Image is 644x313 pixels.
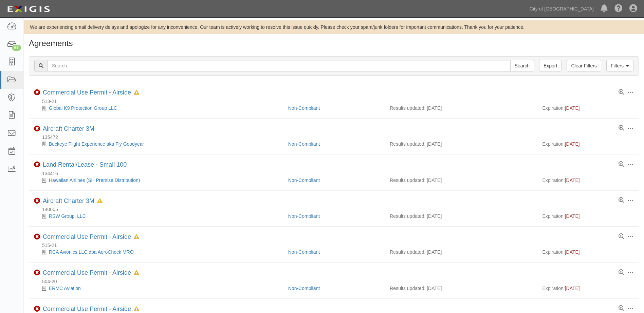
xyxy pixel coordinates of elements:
[542,213,633,220] div: Expiration:
[34,177,283,184] div: Hawaiian Airlines (SH Premise Distribution)
[49,213,86,219] a: RSW Group, LLC
[539,60,562,71] a: Export
[288,286,320,291] a: Non-Compliant
[34,249,283,255] div: RCA Avionics LLC dba AeroCheck MRO
[619,197,624,204] a: View results summary
[97,199,103,204] i: In Default since 10/22/2023
[565,213,580,219] span: [DATE]
[34,285,283,292] div: ERMC Aviation
[390,213,532,220] div: Results updated: [DATE]
[5,3,52,15] img: logo-5460c22ac91f19d4615b14bd174203de0afe785f0fc80cf4dbbc73dc1793850b.png
[619,89,624,96] a: View results summary
[542,249,633,255] div: Expiration:
[565,249,580,255] span: [DATE]
[43,269,139,277] div: Commercial Use Permit - Airside
[134,90,139,95] i: In Default since 10/17/2024
[43,161,127,168] a: Land Rental/Lease - Small 100
[390,141,532,147] div: Results updated: [DATE]
[390,177,532,184] div: Results updated: [DATE]
[34,162,40,168] i: Non-Compliant
[34,242,639,249] div: 515-21
[34,98,639,105] div: 513-21
[619,162,624,168] a: View results summary
[619,125,624,131] a: View results summary
[390,285,532,292] div: Results updated: [DATE]
[510,60,534,71] input: Search
[43,197,103,205] div: Aircraft Charter 3M
[134,235,139,239] i: In Default since 11/17/2023
[43,89,131,96] a: Commercial Use Permit - Airside
[34,306,40,312] i: Non-Compliant
[34,89,40,96] i: Non-Compliant
[12,45,21,51] div: 67
[390,105,532,111] div: Results updated: [DATE]
[34,206,639,213] div: 140605
[34,198,40,204] i: Non-Compliant
[34,126,40,132] i: Non-Compliant
[34,213,283,220] div: RSW Group, LLC
[29,39,639,48] h1: Agreements
[565,105,580,111] span: [DATE]
[48,60,511,71] input: Search
[526,2,597,16] a: City of [GEOGRAPHIC_DATA]
[565,141,580,147] span: [DATE]
[288,213,320,219] a: Non-Compliant
[542,177,633,184] div: Expiration:
[49,178,140,183] a: Hawaiian Airlines (SH Premise Distribution)
[606,60,633,71] a: Filters
[49,105,117,111] a: Global K9 Protection Group LLC
[34,270,40,276] i: Non-Compliant
[43,125,94,133] div: Aircraft Charter 3M
[43,125,94,132] a: Aircraft Charter 3M
[43,233,139,241] div: Commercial Use Permit - Airside
[565,286,580,291] span: [DATE]
[567,60,601,71] a: Clear Filters
[49,286,81,291] a: ERMC Aviation
[390,249,532,255] div: Results updated: [DATE]
[34,170,639,177] div: 134416
[43,306,139,313] div: Commercial Use Permit - Airside
[34,141,283,147] div: Buckeye Flight Experience aka Fly Goodyear
[49,249,134,255] a: RCA Avionics LLC dba AeroCheck MRO
[43,89,139,97] div: Commercial Use Permit - Airside
[24,24,644,30] div: We are experiencing email delivery delays and apologize for any inconvenience. Our team is active...
[43,233,131,240] a: Commercial Use Permit - Airside
[619,306,624,312] a: View results summary
[43,269,131,276] a: Commercial Use Permit - Airside
[619,234,624,240] a: View results summary
[34,134,639,141] div: 135472
[43,306,131,312] a: Commercial Use Permit - Airside
[43,197,94,204] a: Aircraft Charter 3M
[542,141,633,147] div: Expiration:
[134,307,139,312] i: In Default since 10/17/2024
[34,234,40,240] i: Non-Compliant
[288,105,320,111] a: Non-Compliant
[614,5,623,13] i: Help Center - Complianz
[134,271,139,275] i: In Default since 01/22/2024
[619,270,624,276] a: View results summary
[288,249,320,255] a: Non-Compliant
[34,105,283,111] div: Global K9 Protection Group LLC
[542,105,633,111] div: Expiration:
[288,141,320,147] a: Non-Compliant
[288,178,320,183] a: Non-Compliant
[542,285,633,292] div: Expiration:
[43,161,127,169] div: Land Rental/Lease - Small 100
[49,141,144,147] a: Buckeye Flight Experience aka Fly Goodyear
[565,178,580,183] span: [DATE]
[34,278,639,285] div: 504-20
